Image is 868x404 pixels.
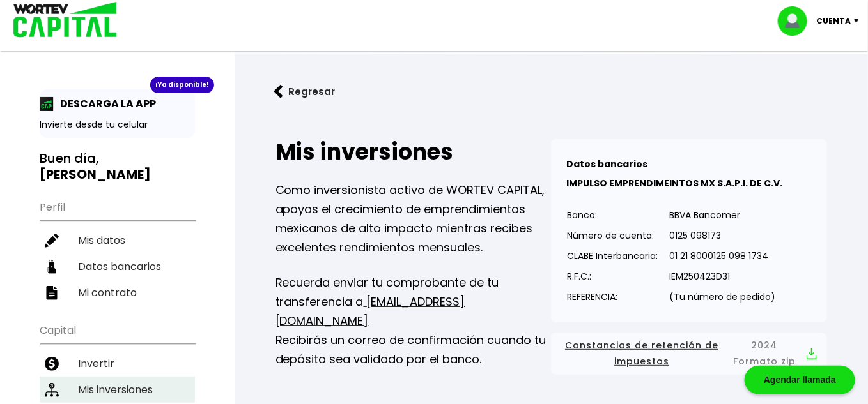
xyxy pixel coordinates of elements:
[45,383,59,397] img: inversiones-icon.6695dc30.svg
[274,85,283,98] img: flecha izquierda
[669,246,775,266] p: 01 21 8000125 098 1734
[40,377,195,403] a: Mis inversiones
[566,158,647,170] b: Datos bancarios
[40,253,195,280] a: Datos bancarios
[851,19,868,23] img: icon-down
[567,206,658,225] p: Banco:
[40,151,195,183] h3: Buen día,
[745,366,855,394] div: Agendar llamada
[275,181,552,257] p: Como inversionista activo de WORTEV CAPITAL, apoyas el crecimiento de emprendimientos mexicanos d...
[45,357,59,371] img: invertir-icon.b3b967d7.svg
[255,75,848,108] a: flecha izquierdaRegresar
[45,260,59,274] img: datos-icon.10cf9172.svg
[40,280,195,306] a: Mi contrato
[40,97,54,111] img: app-icon
[275,273,552,369] p: Recuerda enviar tu comprobante de tu transferencia a Recibirás un correo de confirmación cuando t...
[669,226,775,245] p: 0125 098173
[566,177,782,190] b: IMPULSO EMPRENDIMEINTOS MX S.A.P.I. DE C.V.
[45,234,59,248] img: editar-icon.952d3147.svg
[567,226,658,245] p: Número de cuenta:
[816,11,851,31] p: Cuenta
[561,338,817,370] button: Constancias de retención de impuestos2024 Formato zip
[40,193,195,306] ul: Perfil
[54,96,156,112] p: DESCARGA LA APP
[275,139,552,165] h2: Mis inversiones
[40,350,195,377] a: Invertir
[255,75,355,108] button: Regresar
[561,338,722,370] span: Constancias de retención de impuestos
[567,287,658,306] p: REFERENCIA:
[45,286,59,300] img: contrato-icon.f2db500c.svg
[567,267,658,286] p: R.F.C.:
[40,118,195,131] p: Invierte desde tu celular
[567,246,658,266] p: CLABE Interbancaria:
[669,206,775,225] p: BBVA Bancomer
[275,294,465,329] a: [EMAIL_ADDRESS][DOMAIN_NAME]
[150,77,214,93] div: ¡Ya disponible!
[40,227,195,253] a: Mis datos
[669,287,775,306] p: (Tu número de pedido)
[669,267,775,286] p: IEM250423D31
[778,6,816,36] img: profile-image
[40,165,151,183] b: [PERSON_NAME]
